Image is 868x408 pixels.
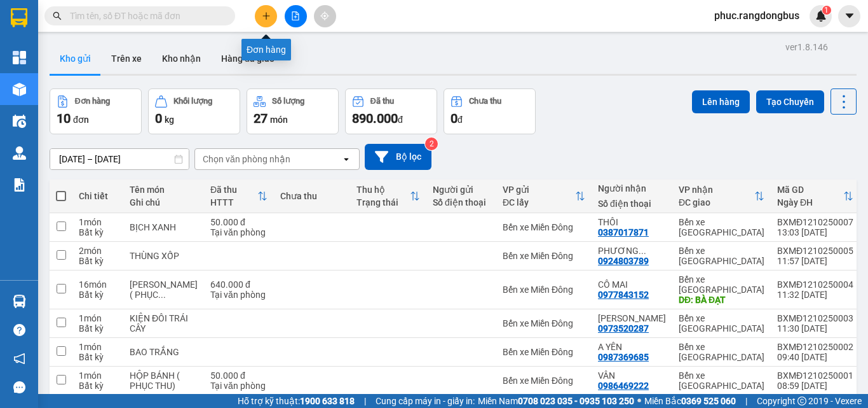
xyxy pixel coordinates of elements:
[204,179,274,213] th: Toggle SortBy
[13,115,26,128] img: warehouse-icon
[838,5,860,27] button: caret-down
[598,370,666,381] div: VÂN
[130,185,198,195] div: Tên món
[285,5,307,27] button: file-add
[503,251,585,261] div: Bến xe Miền Đông
[210,381,268,391] div: Tại văn phòng
[598,342,666,352] div: A YÊN
[679,217,764,237] div: Bến xe [GEOGRAPHIC_DATA]
[777,185,843,195] div: Mã GD
[679,295,764,305] div: DĐ: BÀ ĐẠT
[598,313,666,323] div: LÊ PHƯƠNG
[777,352,853,362] div: 09:40 [DATE]
[79,191,117,201] div: Chi tiết
[130,313,198,334] div: KIỆN ĐÔI TRÁI CÂY
[503,347,585,357] div: Bến xe Miền Đông
[797,397,806,405] span: copyright
[13,381,25,393] span: message
[152,43,211,74] button: Kho nhận
[88,69,169,111] li: VP Bến xe [GEOGRAPHIC_DATA]
[777,279,853,290] div: BXMĐ1210250004
[503,318,585,328] div: Bến xe Miền Đông
[280,191,344,201] div: Chưa thu
[13,51,26,64] img: dashboard-icon
[210,227,268,237] div: Tại văn phòng
[130,347,198,357] div: BAO TRẮNG
[598,256,649,266] div: 0924803789
[679,246,764,266] div: Bến xe [GEOGRAPHIC_DATA]
[824,6,829,15] span: 1
[50,88,142,134] button: Đơn hàng10đơn
[314,5,336,27] button: aim
[210,370,268,381] div: 50.000 đ
[241,39,291,60] div: Đơn hàng
[210,197,257,208] div: HTTT
[598,246,666,256] div: PHƯƠNG ĐỒNG LỢI
[255,5,277,27] button: plus
[598,323,649,334] div: 0973520287
[158,290,166,300] span: ...
[130,197,198,208] div: Ghi chú
[73,115,89,125] span: đơn
[681,396,736,406] strong: 0369 525 060
[598,352,649,362] div: 0987369685
[398,115,403,125] span: đ
[173,97,212,106] div: Khối lượng
[518,396,634,406] strong: 0708 023 035 - 0935 103 250
[777,256,853,266] div: 11:57 [DATE]
[777,246,853,256] div: BXMĐ1210250005
[291,11,300,20] span: file-add
[679,274,764,295] div: Bến xe [GEOGRAPHIC_DATA]
[13,178,26,192] img: solution-icon
[785,40,828,54] div: ver 1.8.146
[756,90,824,113] button: Tạo Chuyến
[364,394,366,408] span: |
[679,185,754,195] div: VP nhận
[679,370,764,391] div: Bến xe [GEOGRAPHIC_DATA]
[79,342,117,352] div: 1 món
[79,313,117,323] div: 1 món
[270,115,288,125] span: món
[370,97,394,106] div: Đã thu
[352,111,398,126] span: 890.000
[210,185,257,195] div: Đã thu
[598,199,666,209] div: Số điện thoại
[6,69,88,97] li: VP Bến xe Miền Đông
[639,246,646,256] span: ...
[777,217,853,227] div: BXMĐ1210250007
[79,323,117,334] div: Bất kỳ
[79,256,117,266] div: Bất kỳ
[13,295,26,308] img: warehouse-icon
[451,111,458,126] span: 0
[356,197,410,208] div: Trạng thái
[704,8,810,24] span: phuc.rangdongbus
[79,370,117,381] div: 1 món
[777,370,853,381] div: BXMĐ1210250001
[79,217,117,227] div: 1 món
[433,185,490,195] div: Người gửi
[79,227,117,237] div: Bất kỳ
[598,381,649,391] div: 0986469222
[50,149,189,169] input: Select a date range.
[679,342,764,362] div: Bến xe [GEOGRAPHIC_DATA]
[130,370,198,391] div: HỘP BÁNH ( PHỤC THU)
[503,222,585,232] div: Bến xe Miền Đông
[376,394,475,408] span: Cung cấp máy in - giấy in:
[272,97,304,106] div: Số lượng
[598,217,666,227] div: THÔI
[777,313,853,323] div: BXMĐ1210250003
[57,111,71,126] span: 10
[433,197,490,208] div: Số điện thoại
[75,97,110,106] div: Đơn hàng
[130,279,198,300] div: BAO KHOAI ( PHỤC THU)
[598,183,666,193] div: Người nhận
[496,179,592,213] th: Toggle SortBy
[79,352,117,362] div: Bất kỳ
[247,88,339,134] button: Số lượng27món
[300,396,355,406] strong: 1900 633 818
[478,394,634,408] span: Miền Nam
[210,290,268,300] div: Tại văn phòng
[598,227,649,237] div: 0387017871
[815,10,827,22] img: icon-new-feature
[13,83,26,96] img: warehouse-icon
